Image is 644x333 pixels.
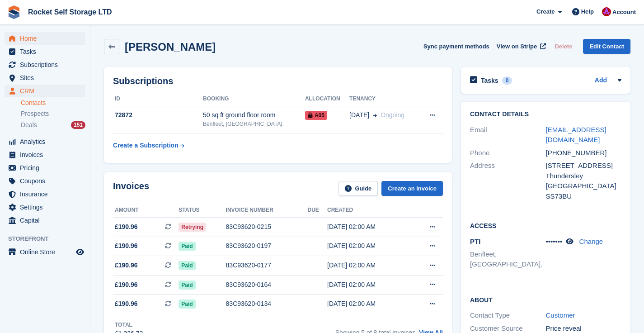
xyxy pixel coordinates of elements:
[381,111,404,119] span: Ongoing
[115,299,138,309] span: £190.96
[115,321,143,329] div: Total
[5,246,85,258] a: menu
[113,110,203,120] div: 72872
[20,32,74,45] span: Home
[481,76,498,85] h2: Tasks
[115,241,138,251] span: £190.96
[327,241,410,251] div: [DATE] 02:00 AM
[470,125,546,145] div: Email
[20,135,74,148] span: Analytics
[8,234,90,243] span: Storefront
[20,201,74,214] span: Settings
[179,300,195,309] span: Paid
[226,299,308,309] div: 83C93620-0134
[179,242,195,251] span: Paid
[113,76,443,86] h2: Subscriptions
[5,201,85,214] a: menu
[423,39,489,54] button: Sync payment methods
[21,121,37,129] span: Deals
[20,58,74,71] span: Subscriptions
[20,162,74,174] span: Pricing
[583,39,630,54] a: Edit Contact
[179,261,195,270] span: Paid
[308,203,328,218] th: Due
[24,5,116,19] a: Rocket Self Storage LTD
[581,7,594,16] span: Help
[115,222,138,232] span: £190.96
[113,203,179,218] th: Amount
[203,120,305,128] div: Benfleet, [GEOGRAPHIC_DATA].
[20,85,74,97] span: CRM
[502,76,512,85] div: 0
[305,111,327,120] span: A05
[612,8,636,17] span: Account
[115,280,138,290] span: £190.96
[115,261,138,270] span: £190.96
[536,7,555,16] span: Create
[327,299,410,309] div: [DATE] 02:00 AM
[21,120,85,130] a: Deals 151
[470,310,546,321] div: Contact Type
[5,214,85,227] a: menu
[470,161,546,201] div: Address
[7,5,21,19] img: stora-icon-8386f47178a22dfd0bd8f6a31ec36ba5ce8667c1dd55bd0f319d3a0aa187defe.svg
[381,181,443,196] a: Create an Invoice
[5,135,85,148] a: menu
[179,223,206,232] span: Retrying
[546,126,606,144] a: [EMAIL_ADDRESS][DOMAIN_NAME]
[71,121,85,129] div: 151
[75,247,85,257] a: Preview store
[5,85,85,97] a: menu
[305,92,349,106] th: Allocation
[20,148,74,161] span: Invoices
[470,295,621,304] h2: About
[20,188,74,200] span: Insurance
[349,92,419,106] th: Tenancy
[21,99,85,107] a: Contacts
[21,109,49,118] span: Prospects
[493,39,548,54] a: View on Stripe
[226,241,308,251] div: 83C93620-0197
[226,261,308,270] div: 83C93620-0177
[5,45,85,58] a: menu
[470,111,621,118] h2: Contact Details
[113,181,149,196] h2: Invoices
[5,71,85,84] a: menu
[470,249,546,270] li: Benfleet, [GEOGRAPHIC_DATA].
[113,92,203,106] th: ID
[226,280,308,290] div: 83C93620-0164
[470,238,480,245] span: PTI
[546,238,563,245] span: •••••••
[5,162,85,174] a: menu
[327,280,410,290] div: [DATE] 02:00 AM
[497,42,537,51] span: View on Stripe
[595,76,607,86] a: Add
[226,222,308,232] div: 83C93620-0215
[5,188,85,200] a: menu
[226,203,308,218] th: Invoice number
[20,45,74,58] span: Tasks
[5,58,85,71] a: menu
[349,110,369,120] span: [DATE]
[338,181,378,196] a: Guide
[470,148,546,158] div: Phone
[20,175,74,187] span: Coupons
[203,92,305,106] th: Booking
[327,222,410,232] div: [DATE] 02:00 AM
[546,171,622,181] div: Thundersley
[327,261,410,270] div: [DATE] 02:00 AM
[125,41,216,53] h2: [PERSON_NAME]
[602,7,611,16] img: Lee Tresadern
[179,281,195,290] span: Paid
[470,221,621,230] h2: Access
[5,175,85,187] a: menu
[546,311,575,319] a: Customer
[20,246,74,258] span: Online Store
[546,161,622,171] div: [STREET_ADDRESS]
[21,109,85,119] a: Prospects
[113,141,179,150] div: Create a Subscription
[20,214,74,227] span: Capital
[179,203,226,218] th: Status
[546,181,622,191] div: [GEOGRAPHIC_DATA]
[546,148,622,158] div: [PHONE_NUMBER]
